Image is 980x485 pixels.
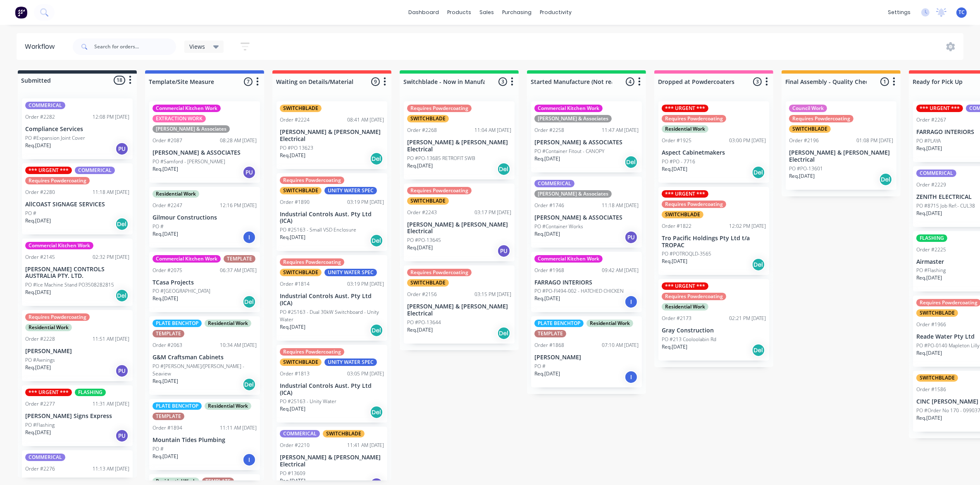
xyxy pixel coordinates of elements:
div: SWITCHBLADE [407,279,449,287]
p: [PERSON_NAME] & ASSOCIATES [153,149,257,156]
p: Req. [DATE] [662,165,687,173]
div: Requires Powdercoating [789,115,854,122]
div: PU [625,231,638,244]
div: Requires Powdercoating [280,258,344,266]
p: Req. [DATE] [280,477,305,485]
div: 02:21 PM [DATE] [729,315,766,322]
div: purchasing [498,6,536,19]
div: Order #1890 [280,198,310,206]
div: Requires Powdercoating [662,201,726,208]
div: I [243,231,256,244]
div: Requires PowdercoatingSWITCHBLADEUNITY WATER SPECOrder #181403:19 PM [DATE]Industrial Controls Au... [277,255,387,341]
div: Order #1822 [662,222,691,230]
div: Order #2156 [407,291,437,298]
div: 09:42 AM [DATE] [602,267,639,274]
div: Requires PowdercoatingSWITCHBLADEUNITY WATER SPECOrder #181303:05 PM [DATE]Industrial Controls Au... [277,345,387,423]
div: COMMERICAL [916,170,956,177]
div: Requires PowdercoatingSWITCHBLADEOrder #226811:04 AM [DATE][PERSON_NAME] & [PERSON_NAME] Electric... [404,101,515,179]
p: Req. [DATE] [280,152,305,159]
p: Req. [DATE] [534,370,560,377]
div: Order #1814 [280,280,310,288]
div: Commercial Kitchen Work [25,242,93,249]
div: Commercial Kitchen Work [534,105,603,112]
div: SWITCHBLADE [789,125,831,133]
p: Req. [DATE] [280,405,305,413]
span: TC [959,9,965,16]
div: Commercial Kitchen Work [534,255,603,263]
p: PO #Ice Machine Stand PO3508282815 [25,281,114,289]
p: PO #Container Fitout - CANOPY [534,148,604,155]
div: Residential Work [587,320,633,327]
div: TEMPLATE [534,330,566,337]
p: Tro Pacific Holdings Pty Ltd t/a TROPAC [662,235,766,249]
div: PU [115,364,129,377]
div: SWITCHBLADE [916,374,958,382]
p: PO #Container Works [534,223,583,230]
div: Residential Work [205,402,251,410]
p: PO # [153,445,164,453]
div: PLATE BENCHTOPResidential WorkTEMPLATEOrder #186807:10 AM [DATE][PERSON_NAME]PO #Req.[DATE]I [531,316,642,387]
div: 11:13 AM [DATE] [93,465,129,473]
p: PO #PO-13601 [789,165,823,172]
div: Order #1966 [916,321,946,328]
div: Requires Powdercoating [280,348,344,356]
p: Aspect Cabinetmakers [662,149,766,156]
p: [PERSON_NAME] [25,348,129,355]
div: Order #1813 [280,370,310,377]
p: PO #PLAYA [916,137,941,145]
p: [PERSON_NAME] & ASSOCIATES [534,139,639,146]
div: Del [752,166,765,179]
div: Residential WorkOrder #224712:16 PM [DATE]Gilmour ConstructionsPO #Req.[DATE]I [149,187,260,248]
div: Requires Powdercoating [25,313,90,321]
div: SWITCHBLADE [280,187,322,194]
div: 11:18 AM [DATE] [93,189,129,196]
p: PO #[GEOGRAPHIC_DATA] [153,287,210,295]
p: Req. [DATE] [407,244,433,251]
div: Requires Powdercoating [407,105,472,112]
div: Order #2228 [25,335,55,343]
p: Req. [DATE] [916,145,942,152]
div: SWITCHBLADEOrder #222408:41 AM [DATE][PERSON_NAME] & [PERSON_NAME] ElectricalPO #PO 13623Req.[DAT... [277,101,387,169]
div: settings [884,6,915,19]
div: [PERSON_NAME] & Associates [153,125,230,133]
div: Residential Work [153,190,199,198]
p: PO #25163 - Small VSD Enclosure [280,226,356,234]
div: Del [370,234,383,247]
div: *** URGENT ***COMMERICALRequires PowdercoatingOrder #228011:18 AM [DATE]AllCOAST SIGNAGE SERVICES... [22,163,133,234]
p: PO #13609 [280,470,305,477]
div: 03:17 PM [DATE] [475,209,511,216]
div: I [243,453,256,466]
div: COMMERICAL[PERSON_NAME] & AssociatesOrder #174611:18 AM [DATE][PERSON_NAME] & ASSOCIATESPO #Conta... [531,177,642,248]
p: PO #Samford - [PERSON_NAME] [153,158,225,165]
div: [PERSON_NAME] & Associates [534,190,612,198]
div: 06:37 AM [DATE] [220,267,257,274]
div: 11:41 AM [DATE] [347,442,384,449]
div: Order #1746 [534,202,564,209]
div: sales [475,6,498,19]
div: UNITY WATER SPEC [324,358,377,366]
div: 07:10 AM [DATE] [602,342,639,349]
div: 11:47 AM [DATE] [602,127,639,134]
p: Req. [DATE] [534,295,560,302]
p: Req. [DATE] [789,172,815,180]
div: *** URGENT ***FLASHINGOrder #227711:31 AM [DATE][PERSON_NAME] Signs ExpressPO #FlashingReq.[DATE]PU [22,385,133,446]
p: Req. [DATE] [280,234,305,241]
div: Del [115,289,129,302]
div: Del [370,406,383,419]
div: Order #1925 [662,137,691,144]
div: Order #2243 [407,209,437,216]
p: Req. [DATE] [25,142,51,149]
div: Order #2229 [916,181,946,189]
div: Requires Powdercoating [25,177,90,184]
div: Commercial Kitchen WorkTEMPLATEOrder #207506:37 AM [DATE]TCasa ProjectsPO #[GEOGRAPHIC_DATA]Req.[... [149,252,260,313]
p: PO # [25,210,36,217]
p: G&M Craftsman Cabinets [153,354,257,361]
p: Req. [DATE] [25,429,51,436]
div: Order #2282 [25,113,55,121]
div: Requires Powdercoating [407,187,472,194]
div: Commercial Kitchen Work [153,255,221,263]
div: PU [115,142,129,155]
div: Del [370,152,383,165]
p: PO #PO-13685 RETROFIT SWB [407,155,475,162]
p: Req. [DATE] [25,289,51,296]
